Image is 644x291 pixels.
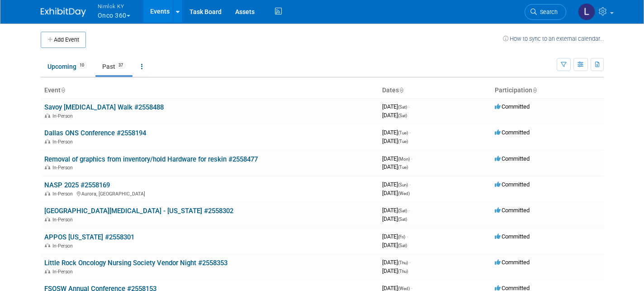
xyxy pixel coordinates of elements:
a: [GEOGRAPHIC_DATA][MEDICAL_DATA] - [US_STATE] #2558302 [44,207,233,215]
span: 37 [116,62,126,69]
span: [DATE] [382,259,411,266]
span: Committed [495,129,530,136]
span: [DATE] [382,103,410,110]
span: In-Person [52,269,76,275]
span: - [409,129,411,136]
span: [DATE] [382,207,410,214]
span: (Sat) [398,113,407,118]
span: (Tue) [398,165,408,170]
th: Dates [379,83,491,98]
span: [DATE] [382,242,407,248]
span: (Thu) [398,269,408,274]
span: (Mon) [398,157,410,162]
span: (Sat) [398,208,407,213]
span: (Wed) [398,286,410,291]
th: Event [41,83,379,98]
a: Sort by Participation Type [532,86,537,94]
img: In-Person Event [45,113,50,118]
span: [DATE] [382,138,408,144]
span: - [409,259,411,266]
span: (Sun) [398,182,408,187]
a: APPOS [US_STATE] #2558301 [44,233,134,241]
span: Committed [495,103,530,110]
span: (Thu) [398,260,408,265]
a: Past37 [95,58,133,75]
span: - [407,233,408,240]
span: [DATE] [382,163,408,170]
img: ExhibitDay [41,8,86,17]
a: Little Rock Oncology Nursing Society Vendor Night #2558353 [44,259,227,267]
span: In-Person [52,191,76,197]
a: Dallas ONS Conference #2558194 [44,129,146,137]
a: Sort by Start Date [399,86,403,94]
span: (Sat) [398,217,407,222]
span: - [409,181,411,188]
img: In-Person Event [45,191,50,196]
span: [DATE] [382,233,408,240]
span: [DATE] [382,112,407,119]
img: In-Person Event [45,269,50,273]
span: (Wed) [398,191,410,196]
img: In-Person Event [45,217,50,221]
span: [DATE] [382,181,411,188]
span: In-Person [52,217,76,223]
div: Aurora, [GEOGRAPHIC_DATA] [44,190,375,197]
span: - [408,207,410,214]
span: Nimlok KY [98,1,130,11]
a: Search [525,4,566,20]
span: Search [537,9,558,15]
img: In-Person Event [45,139,50,143]
span: [DATE] [382,129,411,136]
span: In-Person [52,139,76,145]
a: NASP 2025 #2558169 [44,181,110,189]
img: In-Person Event [45,165,50,169]
span: [DATE] [382,215,407,222]
span: In-Person [52,243,76,249]
span: [DATE] [382,155,412,162]
img: In-Person Event [45,243,50,248]
span: Committed [495,259,530,266]
span: (Fri) [398,234,405,239]
span: - [408,103,410,110]
img: Luc Schaefer [578,3,595,20]
button: Add Event [41,32,86,48]
span: 10 [77,62,87,69]
a: Removal of graphics from inventory/hold Hardware for reskin #2558477 [44,155,258,163]
a: Sort by Event Name [61,86,65,94]
span: [DATE] [382,267,408,274]
span: (Tue) [398,139,408,144]
span: - [411,155,412,162]
span: (Sat) [398,243,407,248]
span: Committed [495,233,530,240]
span: In-Person [52,113,76,119]
span: [DATE] [382,190,410,196]
span: Committed [495,181,530,188]
span: (Tue) [398,130,408,135]
span: (Sat) [398,105,407,110]
th: Participation [491,83,604,98]
span: Committed [495,155,530,162]
span: In-Person [52,165,76,171]
span: Committed [495,207,530,214]
a: Savoy [MEDICAL_DATA] Walk #2558488 [44,103,164,111]
a: How to sync to an external calendar... [503,35,604,42]
a: Upcoming10 [41,58,94,75]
